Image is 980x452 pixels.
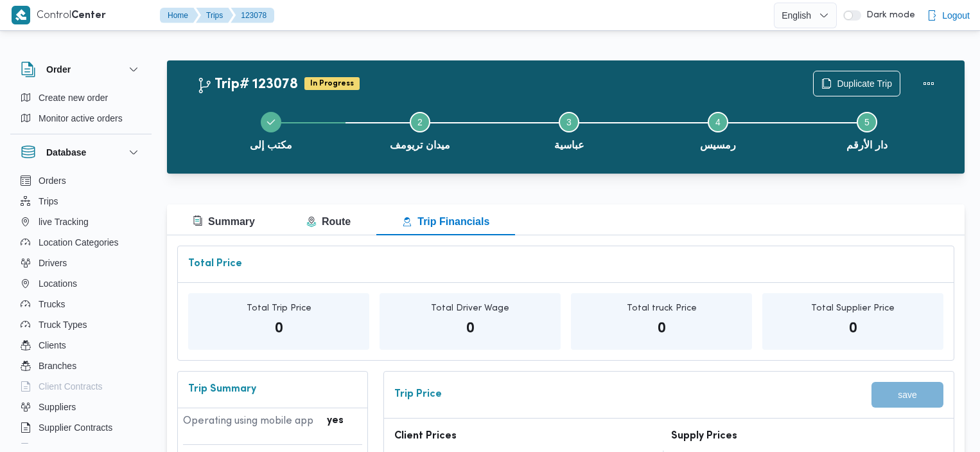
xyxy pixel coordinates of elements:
[15,294,146,314] button: Trucks
[39,173,66,188] span: Orders
[12,6,30,24] img: X8yXhbKr1z7QwAAAABJRU5ErkJggg==
[247,303,311,314] h4: Total Trip Price
[431,303,509,314] h4: Total Driver Wage
[39,235,119,250] span: Location Categories
[39,111,123,126] span: Monitor active orders
[39,358,76,374] span: Branches
[71,11,106,21] b: Center
[813,71,900,96] button: Duplicate Trip
[15,108,146,129] button: Monitor active orders
[306,216,351,227] span: Route
[792,96,941,163] button: دار الأرقم
[494,96,643,163] button: عباسية
[627,303,697,314] h4: Total truck Price
[837,76,892,91] span: Duplicate Trip
[197,77,298,93] h2: Trip# 123078
[46,62,71,77] h3: Order
[15,417,146,438] button: Supplier Contracts
[554,138,584,153] span: عباسية
[10,87,152,134] div: Order
[10,170,152,449] div: Database
[15,191,146,212] button: Trips
[811,303,895,314] h4: Total Supplier Price
[916,71,941,96] button: Actions
[21,62,141,77] button: Order
[700,138,736,153] span: رمسيس
[304,77,360,90] span: In Progress
[39,317,87,332] span: Truck Types
[871,382,943,408] button: save
[15,356,146,376] button: Branches
[394,387,442,402] h3: Trip Price
[196,8,233,23] button: Trips
[39,296,65,312] span: Trucks
[13,401,54,439] iframe: chat widget
[15,232,146,253] button: Location Categories
[15,273,146,294] button: Locations
[188,382,256,397] h3: Trip Summary
[39,420,112,435] span: Supplier Contracts
[39,90,108,105] span: Create new order
[15,335,146,356] button: Clients
[671,429,949,444] h4: Supply Prices
[15,170,146,191] button: Orders
[160,8,198,23] button: Home
[390,138,450,153] span: ميدان تريومف
[275,319,283,339] p: 0
[39,338,66,353] span: Clients
[643,96,792,163] button: رمسيس
[39,255,67,271] span: Drivers
[39,276,77,291] span: Locations
[394,429,661,444] h4: Client Prices
[846,138,887,153] span: دار الأرقم
[39,379,103,394] span: Client Contracts
[15,314,146,335] button: Truck Types
[566,117,572,127] span: 3
[231,8,274,23] button: 123078
[15,397,146,417] button: Suppliers
[197,96,346,163] button: مكتب إلى
[21,145,141,160] button: Database
[193,216,255,227] span: Summary
[658,319,666,339] p: 0
[39,194,58,209] span: Trips
[327,413,362,429] span: yes
[861,10,915,21] span: Dark mode
[15,376,146,397] button: Client Contracts
[402,216,489,227] span: Trip Financials
[188,257,242,272] h3: Total Price
[942,8,970,23] span: Logout
[15,87,146,108] button: Create new order
[183,413,322,429] h3: Operating using mobile app
[39,214,89,230] span: live Tracking
[266,117,276,127] svg: Step 1 is complete
[466,319,475,339] p: 0
[864,117,870,127] span: 5
[39,399,76,415] span: Suppliers
[250,138,292,153] span: مكتب إلى
[417,117,423,127] span: 2
[15,253,146,273] button: Drivers
[849,319,857,339] p: 0
[346,96,494,163] button: ميدان تريومف
[715,117,721,127] span: 4
[46,145,86,160] h3: Database
[310,80,354,87] b: In Progress
[15,212,146,232] button: live Tracking
[922,3,975,28] button: Logout
[898,387,917,402] span: save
